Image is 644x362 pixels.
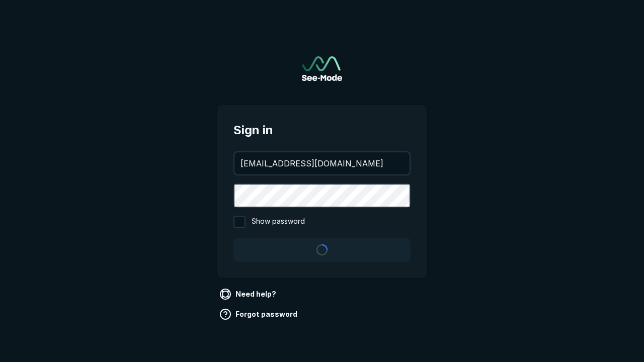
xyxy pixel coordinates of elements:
a: Need help? [217,286,280,302]
a: Forgot password [217,306,301,322]
span: Sign in [233,121,411,139]
img: See-Mode Logo [302,56,342,81]
span: Show password [252,216,305,228]
input: your@email.com [234,152,410,174]
a: Go to sign in [302,56,342,81]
